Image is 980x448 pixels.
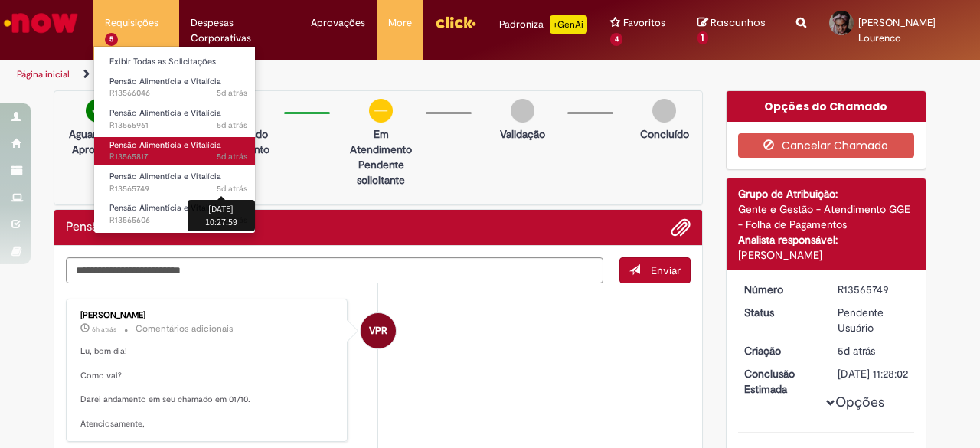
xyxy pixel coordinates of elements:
button: Enviar [619,257,691,283]
span: 1 [697,31,709,45]
div: Gente e Gestão - Atendimento GGE - Folha de Pagamentos [738,201,915,232]
a: Aberto R13565817 : Pensão Alimentícia e Vitalícia [94,137,263,165]
span: Favoritos [623,15,665,31]
small: Comentários adicionais [136,322,234,335]
img: img-circle-grey.png [511,99,534,123]
a: Aberto R13565749 : Pensão Alimentícia e Vitalícia [94,168,263,197]
img: img-circle-grey.png [652,99,676,123]
a: Página inicial [17,68,70,80]
img: check-circle-green.png [86,99,109,123]
ul: Requisições [93,46,256,234]
span: Despesas Corporativas [191,15,288,46]
span: VPR [369,312,387,349]
span: Pensão Alimentícia e Vitalícia [109,139,221,151]
span: 4 [610,33,623,46]
div: [PERSON_NAME] [80,311,335,320]
textarea: Digite sua mensagem aqui... [66,257,603,283]
dt: Conclusão Estimada [733,366,827,397]
span: 5d atrás [217,87,247,99]
img: ServiceNow [2,8,80,38]
div: Vanessa Paiva Ribeiro [361,313,396,348]
a: Aberto R13565606 : Pensão Alimentícia e Vitalícia [94,200,263,228]
time: 25/09/2025 10:27:58 [838,344,875,358]
p: Aguardando Aprovação [60,126,135,157]
div: R13565749 [838,282,909,297]
div: Padroniza [499,15,587,34]
span: R13566046 [109,87,247,100]
a: Aberto R13565961 : Pensão Alimentícia e Vitalícia [94,105,263,133]
ul: Trilhas de página [11,60,642,89]
span: 6h atrás [92,325,116,334]
time: 25/09/2025 11:13:36 [217,87,247,99]
span: R13565961 [109,119,247,132]
p: Concluído [640,126,689,142]
p: Pendente solicitante [344,157,418,188]
span: Enviar [651,263,681,277]
span: R13565606 [109,214,247,227]
span: Requisições [105,15,158,31]
div: Grupo de Atribuição: [738,186,915,201]
img: circle-minus.png [369,99,393,123]
button: Cancelar Chamado [738,133,915,158]
span: 5d atrás [217,151,247,162]
p: Lu, bom dia! Como vai? Darei andamento em seu chamado em 01/10. Atenciosamente, [80,345,335,430]
dt: Status [733,305,827,320]
time: 29/09/2025 10:39:03 [92,325,116,334]
span: Rascunhos [710,15,766,30]
span: 5 [105,33,118,46]
p: Validação [500,126,545,142]
a: Rascunhos [697,16,773,44]
a: Exibir Todas as Solicitações [94,54,263,70]
span: R13565749 [109,183,247,195]
span: More [388,15,412,31]
span: [PERSON_NAME] Lourenco [858,16,936,44]
div: [DATE] 10:27:59 [188,200,255,231]
span: 5d atrás [838,344,875,358]
span: 5d atrás [217,119,247,131]
span: Aprovações [311,15,365,31]
div: [DATE] 11:28:02 [838,366,909,381]
span: 5d atrás [217,183,247,195]
div: Analista responsável: [738,232,915,247]
div: Opções do Chamado [727,91,926,122]
div: [PERSON_NAME] [738,247,915,263]
span: Pensão Alimentícia e Vitalícia [109,76,221,87]
button: Adicionar anexos [671,217,691,237]
p: +GenAi [550,15,587,34]
span: Pensão Alimentícia e Vitalícia [109,202,221,214]
div: 25/09/2025 10:27:58 [838,343,909,358]
span: Pensão Alimentícia e Vitalícia [109,171,221,182]
span: Pensão Alimentícia e Vitalícia [109,107,221,119]
span: R13565817 [109,151,247,163]
dt: Criação [733,343,827,358]
h2: Pensão Alimentícia e Vitalícia Histórico de tíquete [66,221,225,234]
img: click_logo_yellow_360x200.png [435,11,476,34]
div: Pendente Usuário [838,305,909,335]
a: Aberto R13566046 : Pensão Alimentícia e Vitalícia [94,74,263,102]
dt: Número [733,282,827,297]
p: Em Atendimento [344,126,418,157]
